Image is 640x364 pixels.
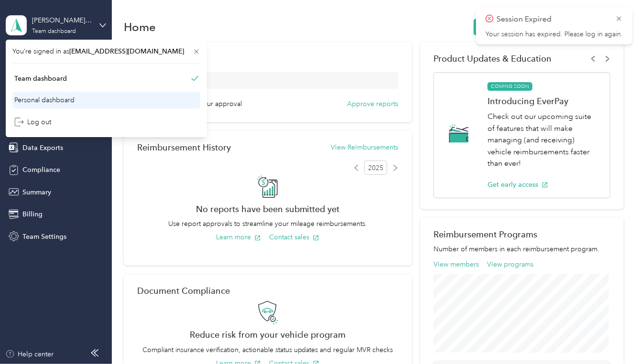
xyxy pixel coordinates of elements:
div: Team dashboard [32,29,76,34]
span: Data Exports [22,143,63,153]
div: [PERSON_NAME] Homes [32,15,92,25]
h2: Reduce risk from your vehicle program [137,330,399,340]
span: COMING SOON [488,82,532,91]
h1: Home [124,22,156,32]
span: Billing [22,209,43,219]
p: Check out our upcoming suite of features that will make managing (and receiving) vehicle reimburs... [488,111,600,170]
div: My Tasks [137,54,399,64]
p: Your session has expired. Please log in again. [486,30,623,39]
iframe: Everlance-gr Chat Button Frame [586,310,640,364]
button: Approve reports [347,99,399,109]
button: View Reimbursements [331,142,399,152]
p: Number of members in each reimbursement program. [434,244,610,254]
button: Learn more [216,232,261,242]
span: Compliance [22,165,60,175]
button: View members [434,259,479,269]
h2: Document Compliance [137,286,230,296]
h2: Reimbursement History [137,142,231,152]
span: 2025 [364,161,387,175]
p: Use report approvals to streamline your mileage reimbursements. [137,219,399,229]
button: Get early access [488,180,548,190]
h1: Introducing EverPay [488,96,600,106]
p: Compliant insurance verification, actionable status updates and regular MVR checks [137,345,399,355]
span: Team Settings [22,232,66,242]
h2: No reports have been submitted yet [137,204,399,214]
div: Personal dashboard [14,95,75,105]
span: Summary [22,187,51,197]
p: Session Expired [497,13,608,25]
h2: Reimbursement Programs [434,229,610,239]
div: Log out [14,117,51,127]
span: You’re signed in as [12,46,200,56]
button: View programs [488,259,534,269]
button: Help center [5,349,54,359]
div: Team dashboard [14,74,67,84]
button: Contact sales [269,232,319,242]
button: Invite members [474,19,534,35]
span: Product Updates & Education [434,54,552,64]
span: [EMAIL_ADDRESS][DOMAIN_NAME] [69,47,184,55]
